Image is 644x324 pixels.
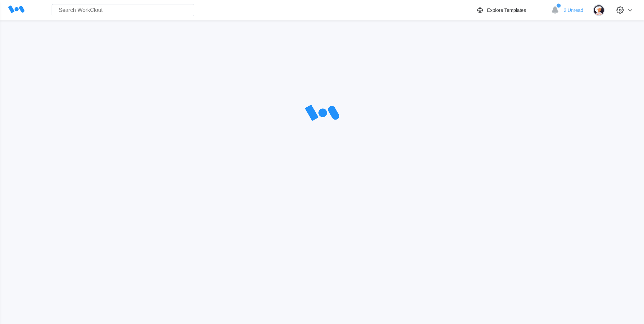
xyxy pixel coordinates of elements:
a: Explore Templates [476,6,548,14]
img: user-4.png [593,4,605,16]
div: Explore Templates [487,7,526,13]
span: 2 Unread [564,7,583,13]
input: Search WorkClout [52,4,194,16]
